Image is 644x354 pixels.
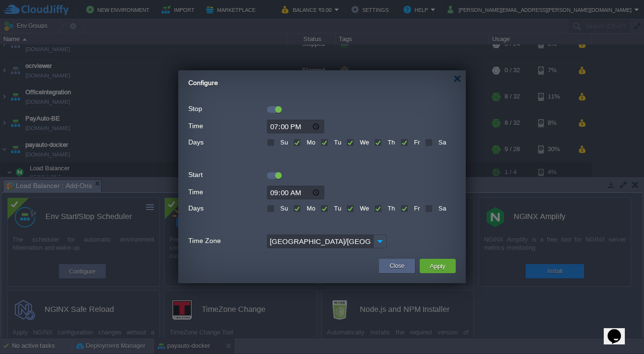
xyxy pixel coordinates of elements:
[188,136,266,149] label: Days
[332,205,341,212] label: Tu
[304,139,315,146] label: Mo
[357,205,369,212] label: We
[436,205,446,212] label: Sa
[188,202,266,215] label: Days
[604,316,634,344] iframe: chat widget
[390,261,404,271] button: Close
[357,139,369,146] label: We
[188,102,266,115] label: Stop
[188,120,266,133] label: Time
[385,205,395,212] label: Th
[332,139,341,146] label: Tu
[188,234,266,247] label: Time Zone
[427,260,448,272] button: Apply
[188,79,218,87] span: Configure
[278,205,288,212] label: Su
[304,205,315,212] label: Mo
[436,139,446,146] label: Sa
[412,205,420,212] label: Fr
[385,139,395,146] label: Th
[278,139,288,146] label: Su
[188,186,266,199] label: Time
[188,168,266,181] label: Start
[412,139,420,146] label: Fr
